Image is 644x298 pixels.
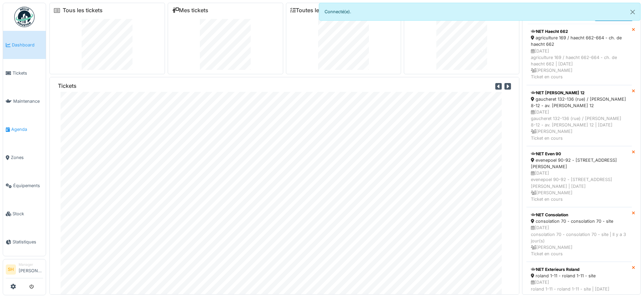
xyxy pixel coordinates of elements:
li: SH [6,264,16,275]
div: Connecté(e). [319,3,641,21]
div: NET Haecht 662 [531,28,627,35]
div: consolation 70 - consolation 70 - site [531,218,627,224]
a: Zones [3,143,46,172]
a: Tous les tickets [63,7,103,14]
a: Dashboard [3,31,46,59]
a: NET [PERSON_NAME] 12 gaucheret 132-136 (rue) / [PERSON_NAME] 8-12 - av. [PERSON_NAME] 12 [DATE]ga... [526,85,632,146]
span: Stock [13,211,43,217]
div: [DATE] consolation 70 - consolation 70 - site | Il y a 3 jour(s) [PERSON_NAME] Ticket en cours [531,224,627,257]
div: NET [PERSON_NAME] 12 [531,90,627,96]
img: Badge_color-CXgf-gQk.svg [14,7,35,27]
a: Toutes les tâches [290,7,341,14]
span: Statistiques [13,239,43,245]
div: [DATE] agriculture 169 / haecht 662-664 - ch. de haecht 662 | [DATE] [PERSON_NAME] Ticket en cours [531,48,627,80]
a: NET Consolation consolation 70 - consolation 70 - site [DATE]consolation 70 - consolation 70 - si... [526,207,632,262]
div: NET Even 90 [531,151,627,157]
h6: Tickets [58,83,77,89]
a: Agenda [3,115,46,143]
div: NET Exterieurs Roland [531,266,627,273]
div: roland 1-11 - roland 1-11 - site [531,273,627,279]
span: Maintenance [13,98,43,104]
span: Agenda [11,126,43,133]
span: Dashboard [12,42,43,48]
a: Tickets [3,59,46,87]
a: Mes tickets [172,7,208,14]
div: Manager [19,262,43,267]
div: gaucheret 132-136 (rue) / [PERSON_NAME] 8-12 - av. [PERSON_NAME] 12 [531,96,627,109]
div: evenepoel 90-92 - [STREET_ADDRESS][PERSON_NAME] [531,157,627,170]
button: Close [625,3,640,21]
a: NET Haecht 662 agriculture 169 / haecht 662-664 - ch. de haecht 662 [DATE]agriculture 169 / haech... [526,24,632,85]
a: Maintenance [3,87,46,115]
a: Équipements [3,172,46,200]
a: Stock [3,200,46,228]
div: NET Consolation [531,212,627,218]
div: [DATE] evenepoel 90-92 - [STREET_ADDRESS][PERSON_NAME] | [DATE] [PERSON_NAME] Ticket en cours [531,170,627,202]
a: SH Manager[PERSON_NAME] [6,262,43,278]
div: [DATE] gaucheret 132-136 (rue) / [PERSON_NAME] 8-12 - av. [PERSON_NAME] 12 | [DATE] [PERSON_NAME]... [531,109,627,141]
span: Équipements [13,182,43,189]
a: NET Even 90 evenepoel 90-92 - [STREET_ADDRESS][PERSON_NAME] [DATE]evenepoel 90-92 - [STREET_ADDRE... [526,146,632,207]
li: [PERSON_NAME] [19,262,43,277]
div: agriculture 169 / haecht 662-664 - ch. de haecht 662 [531,35,627,47]
a: Statistiques [3,228,46,256]
span: Tickets [13,70,43,76]
span: Zones [11,154,43,161]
